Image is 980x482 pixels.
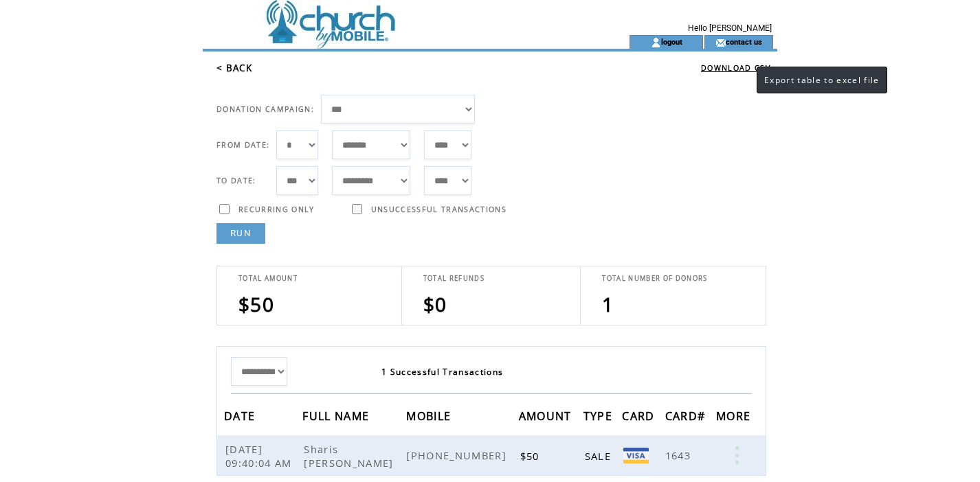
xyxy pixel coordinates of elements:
[423,291,447,317] span: $0
[651,37,661,48] img: account_icon.gif
[665,448,694,462] span: 1643
[216,223,265,244] a: RUN
[406,405,454,431] span: MOBILE
[302,405,372,431] span: FULL NAME
[406,411,454,420] a: MOBILE
[381,366,503,378] span: 1 Successful Transactions
[423,274,485,283] span: TOTAL REFUNDS
[238,205,315,214] span: RECURRING ONLY
[715,37,726,48] img: contact_us_icon.gif
[701,63,770,73] a: DOWNLOAD CSV
[623,448,649,463] img: Visa
[406,448,510,462] span: [PHONE_NUMBER]
[661,37,682,46] a: logout
[764,74,880,86] span: Export table to excel file
[225,442,296,470] span: [DATE] 09:40:04 AM
[238,274,298,283] span: TOTAL AMOUNT
[520,449,543,463] span: $50
[371,205,506,214] span: UNSUCCESSFUL TRANSACTIONS
[302,411,372,420] a: FULL NAME
[304,442,397,470] span: Sharis [PERSON_NAME]
[216,140,269,150] span: FROM DATE:
[224,411,258,420] a: DATE
[688,23,772,33] span: Hello [PERSON_NAME]
[519,405,575,431] span: AMOUNT
[583,411,616,420] a: TYPE
[216,176,256,185] span: TO DATE:
[216,62,252,74] a: < BACK
[519,411,575,420] a: AMOUNT
[622,405,658,431] span: CARD
[602,274,707,283] span: TOTAL NUMBER OF DONORS
[726,37,762,46] a: contact us
[665,405,709,431] span: CARD#
[622,411,658,420] a: CARD
[216,104,314,114] span: DONATION CAMPAIGN:
[585,449,614,463] span: SALE
[238,291,274,317] span: $50
[583,405,616,431] span: TYPE
[716,405,754,431] span: MORE
[602,291,614,317] span: 1
[224,405,258,431] span: DATE
[665,411,709,420] a: CARD#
